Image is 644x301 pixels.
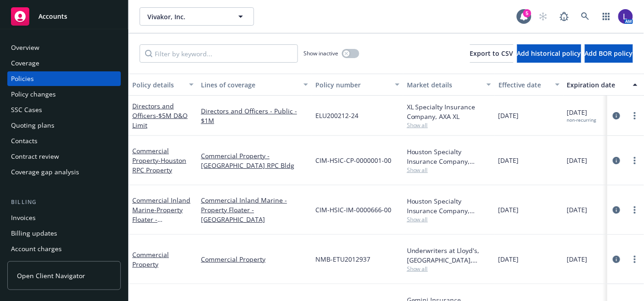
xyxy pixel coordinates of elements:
[407,121,491,129] span: Show all
[611,254,622,265] a: circleInformation
[11,87,56,102] div: Policy changes
[11,71,34,86] div: Policies
[7,4,121,29] a: Accounts
[585,44,633,63] button: Add BOR policy
[7,226,121,241] a: Billing updates
[407,265,491,273] span: Show all
[132,111,188,129] span: - $5M D&O Limit
[315,254,370,264] span: NMB-ETU2012937
[407,196,491,215] div: Houston Specialty Insurance Company, Houston Specialty Insurance Company, RT Specialty Insurance ...
[132,102,188,129] a: Directors and Officers
[517,44,581,63] button: Add historical policy
[17,271,85,280] span: Open Client Navigator
[11,226,57,241] div: Billing updates
[38,13,67,20] span: Accounts
[312,74,403,96] button: Policy number
[611,110,622,121] a: circleInformation
[201,106,308,125] a: Directors and Officers - Public - $1M
[7,165,121,179] a: Coverage gap analysis
[303,49,338,57] span: Show inactive
[403,74,495,96] button: Market details
[523,9,531,17] div: 5
[315,111,358,120] span: ELU200212-24
[11,40,39,55] div: Overview
[470,49,514,58] span: Export to CSV
[611,155,622,166] a: circleInformation
[147,12,227,21] span: Vivakor, Inc.
[201,80,298,90] div: Lines of coverage
[7,242,121,256] a: Account charges
[498,156,519,165] span: [DATE]
[517,49,581,58] span: Add historical policy
[567,156,588,165] span: [DATE]
[11,149,59,164] div: Contract review
[555,7,574,26] a: Report a Bug
[498,111,519,120] span: [DATE]
[498,254,519,264] span: [DATE]
[11,165,79,179] div: Coverage gap analysis
[407,147,491,166] div: Houston Specialty Insurance Company, Houston Specialty Insurance Company, RT Specialty Insurance ...
[315,156,391,165] span: CIM-HSIC-CP-0000001-00
[197,74,312,96] button: Lines of coverage
[201,151,308,170] a: Commercial Property - [GEOGRAPHIC_DATA] RPC Bldg
[315,205,391,215] span: CIM-HSIC-IM-0000666-00
[7,134,121,148] a: Contacts
[611,204,622,215] a: circleInformation
[201,254,308,264] a: Commercial Property
[132,146,186,174] a: Commercial Property
[407,102,491,121] div: XL Specialty Insurance Company, AXA XL
[563,74,641,96] button: Expiration date
[534,7,552,26] a: Start snowing
[7,71,121,86] a: Policies
[132,196,190,243] a: Commercial Inland Marine
[7,56,121,70] a: Coverage
[618,9,633,24] img: photo
[498,80,550,90] div: Effective date
[629,110,640,121] a: more
[7,198,121,207] div: Billing
[629,254,640,265] a: more
[7,40,121,55] a: Overview
[567,254,588,264] span: [DATE]
[11,118,54,133] div: Quoting plans
[7,102,121,117] a: SSC Cases
[315,80,390,90] div: Policy number
[7,87,121,102] a: Policy changes
[11,102,42,117] div: SSC Cases
[495,74,563,96] button: Effective date
[140,44,298,63] input: Filter by keyword...
[11,210,36,225] div: Invoices
[629,155,640,166] a: more
[498,205,519,215] span: [DATE]
[585,49,633,58] span: Add BOR policy
[407,166,491,174] span: Show all
[7,118,121,133] a: Quoting plans
[132,205,190,243] span: - Property Floater - [GEOGRAPHIC_DATA]
[129,74,197,96] button: Policy details
[11,242,62,256] div: Account charges
[201,195,308,224] a: Commercial Inland Marine - Property Floater - [GEOGRAPHIC_DATA]
[567,80,628,90] div: Expiration date
[407,215,491,223] span: Show all
[597,7,616,26] a: Switch app
[132,156,186,174] span: - Houston RPC Property
[132,80,184,90] div: Policy details
[576,7,595,26] a: Search
[132,250,169,269] a: Commercial Property
[11,56,39,70] div: Coverage
[567,107,596,123] span: [DATE]
[7,149,121,164] a: Contract review
[567,205,588,215] span: [DATE]
[11,134,38,148] div: Contacts
[470,44,514,63] button: Export to CSV
[140,7,254,26] button: Vivakor, Inc.
[7,210,121,225] a: Invoices
[567,117,596,123] div: non-recurring
[407,80,481,90] div: Market details
[407,246,491,265] div: Underwriters at Lloyd's, [GEOGRAPHIC_DATA], [PERSON_NAME] of [GEOGRAPHIC_DATA], RT Specialty Insu...
[629,204,640,215] a: more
